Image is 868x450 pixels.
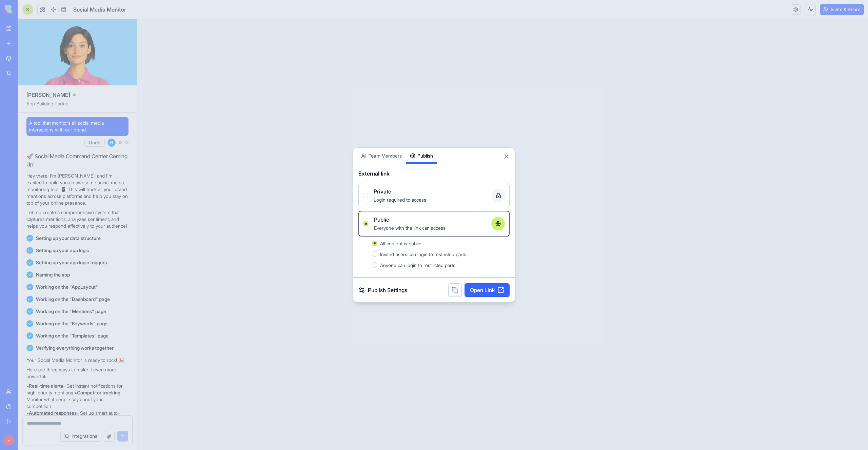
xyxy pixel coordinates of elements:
a: Open Link [465,283,510,297]
button: PrivateLogin required to access [363,193,368,198]
span: External link [358,169,390,178]
button: Team Members [357,148,406,164]
span: Private [374,187,391,196]
button: Publish [406,148,437,164]
span: Public [374,216,389,224]
span: All content is public [380,241,421,246]
span: Anyone can login to restricted parts [380,262,455,268]
button: Anyone can login to restricted parts [372,262,377,268]
span: Invited users can login to restricted parts [380,251,466,257]
button: Invited users can login to restricted parts [372,251,377,257]
a: Publish Settings [358,286,407,294]
span: Login required to access [374,197,426,203]
span: Everyone with the link can access [374,225,446,231]
button: PublicEveryone with the link can access [363,221,369,226]
button: All content is public [372,241,377,246]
